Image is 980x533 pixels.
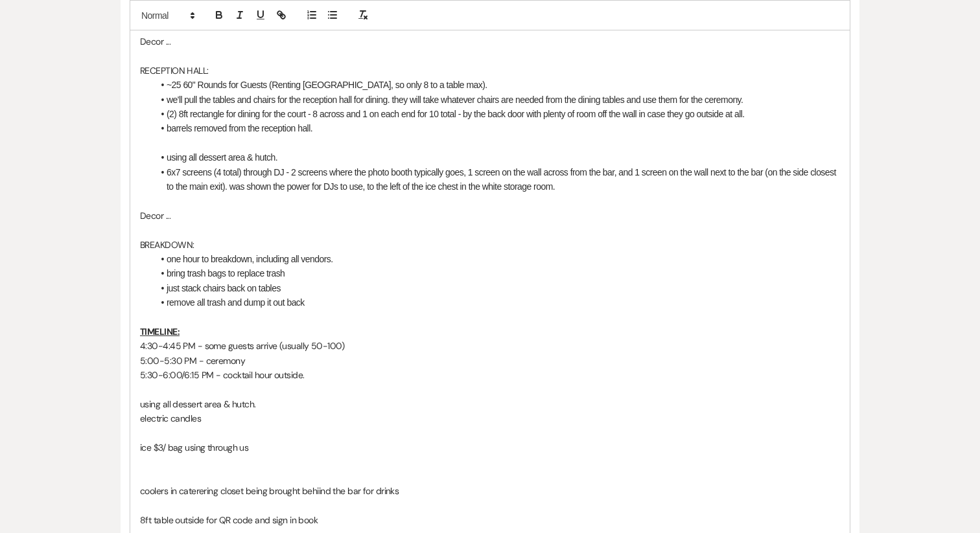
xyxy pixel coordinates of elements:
li: ~25 60" Rounds for Guests (Renting [GEOGRAPHIC_DATA], so only 8 to a table max). [153,78,840,92]
p: BREAKDOWN: [140,238,840,252]
li: bring trash bags to replace trash [153,266,840,280]
li: barrels removed from the reception hall. [153,121,840,135]
li: remove all trash and dump it out back [153,295,840,310]
p: coolers in caterering closet being brought behiind the bar for drinks [140,484,840,498]
p: ice $3/ bag using through us [140,440,840,455]
li: using all dessert area & hutch. [153,150,840,164]
p: 8ft table outside for QR code and sign in book [140,513,840,527]
p: Decor ... [140,209,840,223]
li: 6x7 screens (4 total) through DJ - 2 screens where the photo booth typically goes, 1 screen on th... [153,165,840,194]
p: 5:00-5:30 PM - ceremony [140,354,840,368]
p: Decor ... [140,34,840,49]
p: 4:30-4:45 PM - some guests arrive (usually 50-100) [140,339,840,353]
u: TIMELINE: [140,326,180,337]
p: using all dessert area & hutch. [140,397,840,411]
li: we'll pull the tables and chairs for the reception hall for dining. they will take whatever chair... [153,93,840,107]
p: 5:30-6:00/6:15 PM - cocktail hour outside. [140,368,840,382]
p: electric candles [140,411,840,425]
li: just stack chairs back on tables [153,281,840,295]
li: one hour to breakdown, including all vendors. [153,252,840,266]
p: RECEPTION HALL: [140,63,840,78]
li: (2) 8ft rectangle for dining for the court - 8 across and 1 on each end for 10 total - by the bac... [153,107,840,121]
